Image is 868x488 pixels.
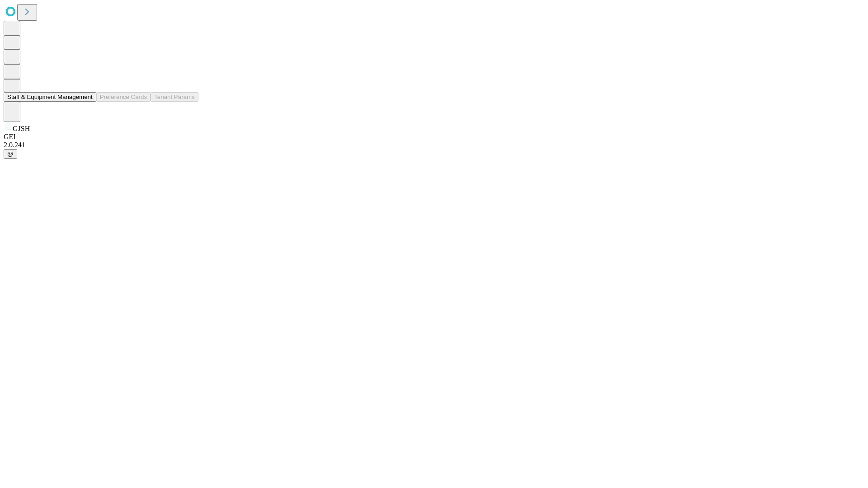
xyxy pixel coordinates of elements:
[13,125,30,132] span: GJSH
[4,149,17,159] button: @
[4,133,864,141] div: GEI
[4,92,96,102] button: Staff & Equipment Management
[7,150,14,157] span: @
[151,92,198,102] button: Tenant Params
[96,92,151,102] button: Preference Cards
[4,141,864,149] div: 2.0.241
